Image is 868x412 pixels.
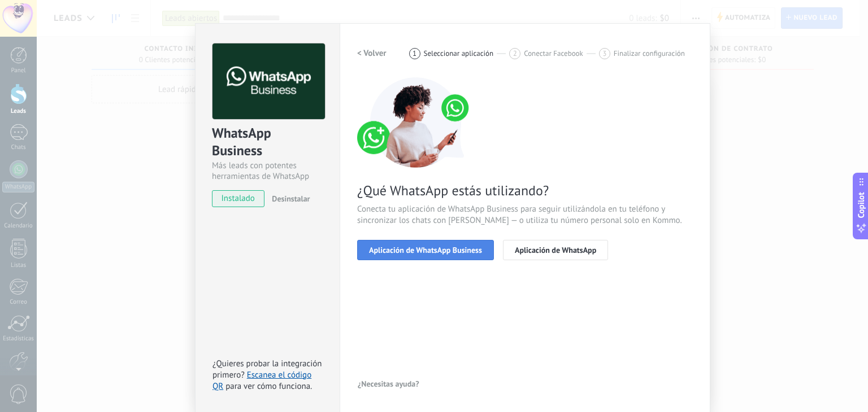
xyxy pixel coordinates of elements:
span: Seleccionar aplicación [424,49,494,58]
span: ¿Quieres probar la integración primero? [212,358,322,380]
h2: < Volver [357,48,387,59]
img: connect number [357,77,476,168]
button: Desinstalar [267,190,310,207]
span: 2 [513,49,517,58]
span: Desinstalar [272,194,310,204]
span: instalado [212,190,264,207]
span: Copilot [856,192,867,218]
span: para ver cómo funciona. [225,381,312,392]
button: Aplicación de WhatsApp Business [357,240,494,260]
span: Aplicación de WhatsApp Business [369,246,482,254]
button: < Volver [357,43,387,64]
span: Finalizar configuración [614,49,685,58]
a: Escanea el código QR [212,370,311,392]
span: ¿Necesitas ayuda? [358,380,419,388]
span: 1 [413,49,416,58]
div: Más leads con potentes herramientas de WhatsApp [212,160,323,182]
span: ¿Qué WhatsApp estás utilizando? [357,182,693,199]
span: Conecta tu aplicación de WhatsApp Business para seguir utilizándola en tu teléfono y sincronizar ... [357,204,693,226]
button: ¿Necesitas ayuda? [357,375,420,392]
div: WhatsApp Business [212,124,323,160]
img: logo_main.png [212,43,325,120]
button: Aplicación de WhatsApp [503,240,608,260]
span: Conectar Facebook [524,49,583,58]
span: Aplicación de WhatsApp [515,246,596,254]
span: 3 [602,49,606,58]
